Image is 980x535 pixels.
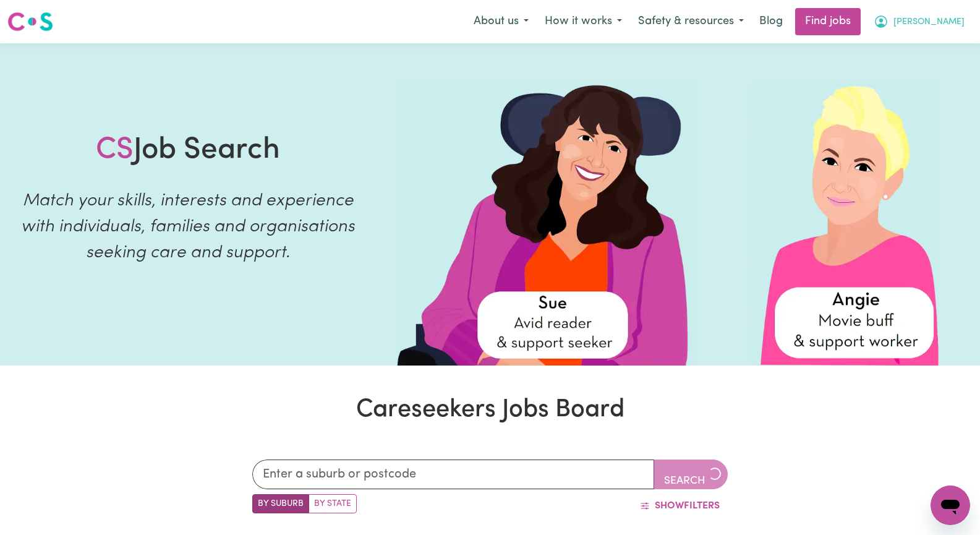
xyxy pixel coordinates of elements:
iframe: Button to launch messaging window [931,486,970,525]
a: Find jobs [795,8,861,35]
button: My Account [866,9,973,35]
button: ShowFilters [632,494,728,518]
span: CS [96,135,134,165]
button: About us [466,9,537,35]
h1: Job Search [96,133,280,169]
span: Show [655,501,684,511]
label: Search by state [309,494,357,513]
button: Safety & resources [630,9,752,35]
button: How it works [537,9,630,35]
label: Search by suburb/post code [252,494,309,513]
p: Match your skills, interests and experience with individuals, families and organisations seeking ... [15,188,361,266]
a: Blog [752,8,790,35]
img: Careseekers logo [7,11,53,33]
span: [PERSON_NAME] [893,15,965,29]
a: Careseekers logo [7,7,53,36]
input: Enter a suburb or postcode [252,460,654,489]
